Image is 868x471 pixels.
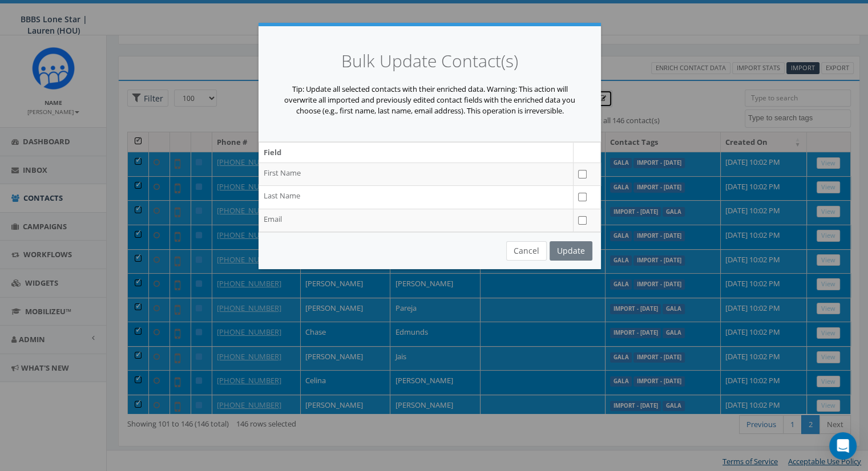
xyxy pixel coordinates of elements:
div: Open Intercom Messenger [829,432,857,460]
button: Cancel [506,241,547,261]
th: Field [259,143,574,163]
td: Email [259,209,574,232]
label: Tip: Update all selected contacts with their enriched data. Warning: This action will overwrite a... [276,84,584,116]
h5: Bulk Update Contact(s) [276,49,584,74]
td: First Name [259,163,574,186]
td: Last Name [259,186,574,209]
